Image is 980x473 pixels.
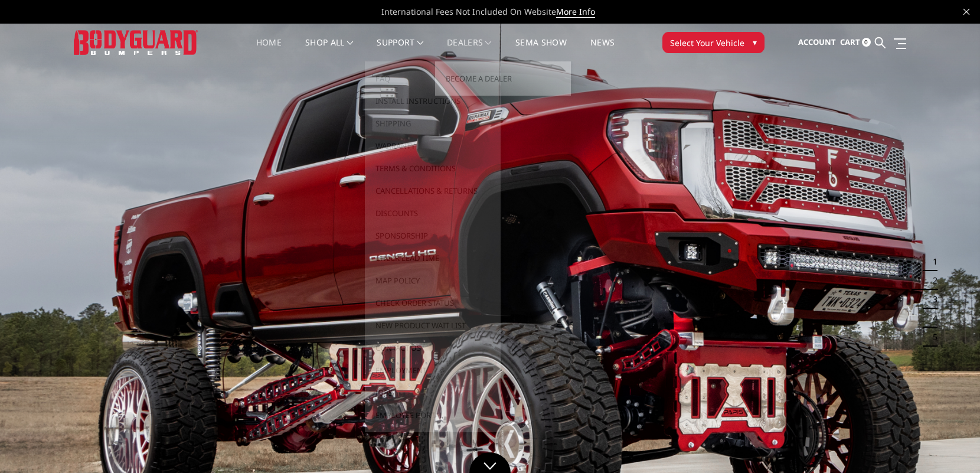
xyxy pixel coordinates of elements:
[440,67,566,90] a: Become a Dealer
[370,337,496,359] a: Contact Us
[926,271,937,290] button: 2 of 5
[556,6,595,18] a: More Info
[370,157,496,180] a: Terms & Conditions
[74,30,198,54] img: BODYGUARD BUMPERS
[370,112,496,135] a: Shipping
[926,309,937,328] button: 4 of 5
[862,38,871,47] span: 0
[370,404,496,426] a: Employee Portal
[469,452,511,473] a: Click to Down
[370,381,496,404] a: Jobs
[256,38,282,61] a: Home
[370,247,496,269] a: Check Lead Time
[515,38,567,61] a: SEMA Show
[753,36,757,48] span: ▾
[921,416,980,473] iframe: Chat Widget
[840,37,860,47] span: Cart
[926,328,937,347] button: 5 of 5
[370,314,496,337] a: New Product Wait List
[305,38,353,61] a: shop all
[370,90,496,112] a: Install Instructions
[377,38,423,61] a: Support
[926,252,937,271] button: 1 of 5
[798,37,836,47] span: Account
[590,38,615,61] a: News
[840,27,871,58] a: Cart 0
[370,135,496,157] a: Warranty
[798,27,836,58] a: Account
[370,359,496,381] a: Employment
[370,269,496,292] a: MAP Policy
[926,290,937,309] button: 3 of 5
[370,67,496,90] a: FAQ
[370,224,496,247] a: Sponsorship
[447,38,492,61] a: Dealers
[670,37,744,49] span: Select Your Vehicle
[662,32,765,53] button: Select Your Vehicle
[370,292,496,314] a: Check Order Status
[370,180,496,202] a: Cancellations & Returns
[370,202,496,224] a: Discounts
